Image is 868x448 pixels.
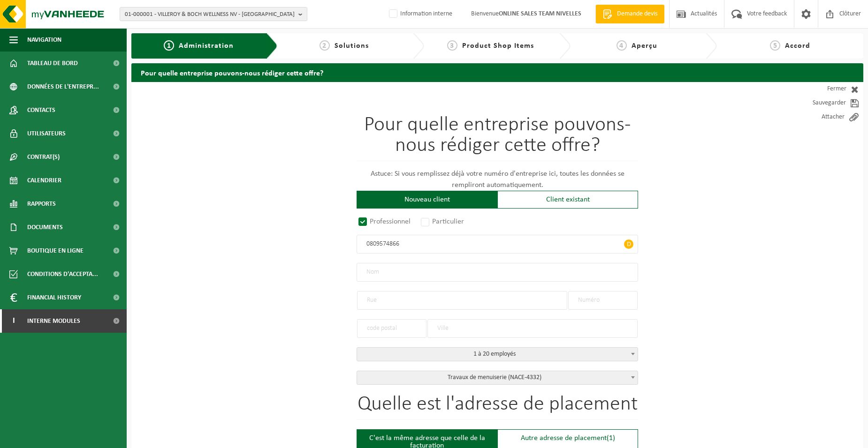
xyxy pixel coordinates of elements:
span: Rapports [27,192,56,216]
a: Demande devis [595,5,664,23]
span: 3 [447,40,457,51]
span: 4 [617,40,627,51]
span: 01-000001 - VILLEROY & BOCH WELLNESS NV - [GEOGRAPHIC_DATA] [125,7,295,22]
a: Attacher [779,110,863,124]
span: (1) [607,434,615,442]
input: Numéro [568,291,638,310]
a: Fermer [779,82,863,96]
span: Accord [785,42,810,50]
a: 4Aperçu [575,40,698,52]
h1: Pour quelle entreprise pouvons-nous rédiger cette offre? [357,115,638,161]
span: Conditions d'accepta... [27,262,98,286]
span: 2 [320,40,330,51]
span: Administration [179,42,234,50]
span: Données de l'entrepr... [27,75,99,98]
h2: Pour quelle entreprise pouvons-nous rédiger cette offre? [131,63,863,82]
span: Documents [27,216,63,239]
span: Travaux de menuiserie (NACE-4332) [357,371,638,385]
span: 1 à 20 employés [357,347,638,361]
label: Particulier [419,215,467,228]
span: 1 [164,40,174,51]
input: Nom [357,263,638,282]
span: Travaux de menuiserie (NACE-4332) [357,371,638,384]
span: 5 [770,40,780,51]
button: 01-000001 - VILLEROY & BOCH WELLNESS NV - [GEOGRAPHIC_DATA] [120,7,307,21]
span: Interne modules [27,309,80,333]
div: Nouveau client [357,191,497,209]
a: 5Accord [722,40,859,52]
span: Product Shop Items [462,42,534,50]
div: Client existant [497,191,638,209]
span: Financial History [27,286,81,309]
input: Numéro d'entreprise [357,235,638,254]
strong: ONLINE SALES TEAM NIVELLES [499,10,581,17]
span: Contrat(s) [27,145,60,169]
span: Tableau de bord [27,52,78,75]
span: I [9,309,18,333]
a: 2Solutions [282,40,405,52]
span: Solutions [335,42,369,50]
span: Utilisateurs [27,122,66,145]
a: 3Product Shop Items [429,40,552,52]
h1: Quelle est l'adresse de placement [357,394,638,420]
span: Contacts [27,98,55,122]
label: Information interne [387,7,452,21]
p: Astuce: Si vous remplissez déjà votre numéro d'entreprise ici, toutes les données se rempliront a... [357,168,638,191]
input: Ville [427,319,638,338]
span: Aperçu [632,42,657,50]
span: Boutique en ligne [27,239,84,262]
span: D [624,239,633,249]
span: 1 à 20 employés [357,348,638,361]
a: Sauvegarder [779,96,863,110]
a: 1Administration [138,40,259,52]
input: code postal [357,319,426,338]
span: Calendrier [27,169,61,192]
span: Demande devis [615,9,660,19]
label: Professionnel [357,215,413,228]
span: Navigation [27,28,61,52]
input: Rue [357,291,567,310]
